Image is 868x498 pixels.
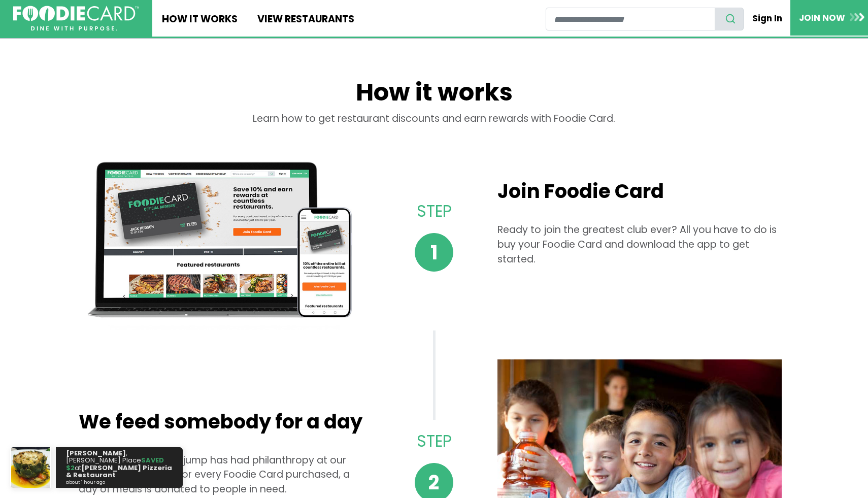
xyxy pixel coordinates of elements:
span: 1 [415,233,454,272]
button: search [715,8,744,30]
img: FoodieCard; Eat, Drink, Save, Donate [13,6,140,31]
strong: [PERSON_NAME] [66,448,126,458]
strong: 2 [71,463,75,473]
a: Sign In [744,7,790,29]
strong: SAVED $ [66,455,164,472]
p: Step [400,200,468,223]
h2: We feed somebody for a day [79,410,363,434]
p: Our mission from the jump has had philanthropy at our core and that’s why for every Foodie Card p... [79,453,363,497]
p: Ready to join the greatest club ever? All you have to do is buy your Foodie Card and download the... [497,223,782,267]
div: Learn how to get restaurant discounts and earn rewards with Foodie Card. [79,112,789,141]
p: , [PERSON_NAME] Place at [66,450,173,485]
img: Webhook [11,447,50,488]
strong: [PERSON_NAME] Pizzeria & Restaurant [66,463,172,480]
h2: Join Foodie Card [497,180,782,203]
small: about 1 hour ago [66,480,170,485]
p: Step [400,429,468,453]
h1: How it works [79,78,789,112]
input: restaurant search [546,8,715,30]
